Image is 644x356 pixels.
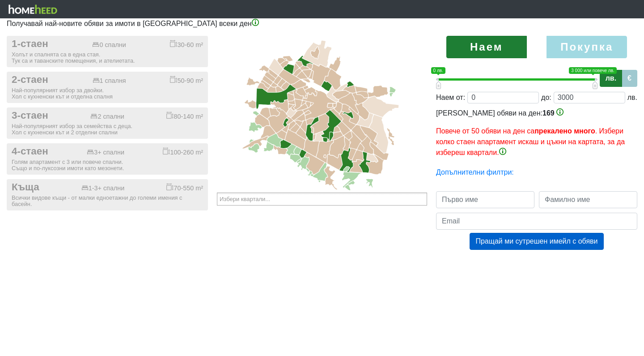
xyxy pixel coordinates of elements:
[542,109,555,117] span: 169
[622,70,637,87] label: €
[252,19,259,26] img: info-3.png
[569,67,616,74] span: 3 000 или повече лв.
[166,112,203,120] div: 80-140 m²
[7,107,208,139] button: 3-стаен 2 спални 80-140 m² Най-популярният избор за семейства с деца.Хол с кухненски кът и 2 отде...
[170,40,203,49] div: 30-60 m²
[90,113,124,120] div: 2 спални
[534,127,595,135] b: прекалено много
[431,67,445,74] span: 0 лв.
[539,191,637,208] input: Фамилно име
[499,148,506,155] img: info-3.png
[12,74,48,86] span: 2-стаен
[81,184,125,192] div: 1-3+ спални
[600,70,622,87] label: лв.
[92,41,126,49] div: 0 спални
[170,76,203,85] div: 50-90 m²
[12,51,203,64] div: Холът и спалнята са в една стая. Тук са и таванските помещения, и ателиетата.
[436,213,637,230] input: Email
[436,191,534,208] input: Първо име
[470,233,603,250] button: Пращай ми сутрешен имейл с обяви
[547,36,627,58] label: Покупка
[87,149,124,156] div: 3+ спални
[12,195,203,207] div: Всички видове къщи - от малки едноетажни до големи имения с басейн.
[163,147,203,156] div: 100-260 m²
[541,92,551,103] div: до:
[7,18,637,29] p: Получавай най-новите обяви за имоти в [GEOGRAPHIC_DATA] всеки ден
[93,77,126,85] div: 1 спалня
[436,168,514,176] a: Допълнителни филтри:
[12,159,203,172] div: Голям апартамент с 3 или повече спални. Също и по-луксозни имоти като мезонети.
[12,123,203,136] div: Най-популярният избор за семейства с деца. Хол с кухненски кът и 2 отделни спални
[166,183,203,192] div: 70-550 m²
[436,126,637,158] p: Повече от 50 обяви на ден са . Избери колко стаен апартамент искаш и цъкни на картата, за да избе...
[436,92,465,103] div: Наем от:
[12,181,39,193] span: Къща
[627,92,637,103] div: лв.
[446,36,527,58] label: Наем
[7,36,208,67] button: 1-стаен 0 спални 30-60 m² Холът и спалнята са в една стая.Тук са и таванските помещения, и ателие...
[7,179,208,210] button: Къща 1-3+ спални 70-550 m² Всички видове къщи - от малки едноетажни до големи имения с басейн.
[556,108,563,116] img: info-3.png
[12,146,48,158] span: 4-стаен
[436,108,637,158] div: [PERSON_NAME] обяви на ден:
[12,38,48,50] span: 1-стаен
[12,110,48,122] span: 3-стаен
[7,143,208,175] button: 4-стаен 3+ спални 100-260 m² Голям апартамент с 3 или повече спални.Също и по-луксозни имоти като...
[12,87,203,100] div: Най-популярният избор за двойки. Хол с кухненски кът и отделна спалня
[7,72,208,103] button: 2-стаен 1 спалня 50-90 m² Най-популярният избор за двойки.Хол с кухненски кът и отделна спалня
